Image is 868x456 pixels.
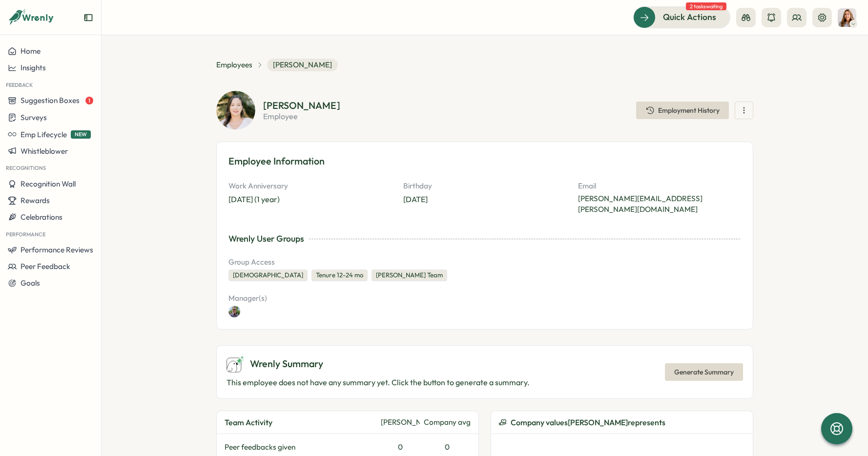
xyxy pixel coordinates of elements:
[21,262,70,271] span: Peer Feedback
[838,8,856,27] img: Becky Romero
[267,59,338,71] span: [PERSON_NAME]
[636,102,729,119] button: Employment History
[578,193,741,215] p: [PERSON_NAME][EMAIL_ADDRESS][PERSON_NAME][DOMAIN_NAME]
[228,293,394,304] p: Manager(s)
[658,107,720,114] span: Employment History
[686,2,726,10] span: 2 tasks waiting
[21,63,46,72] span: Insights
[228,181,392,191] p: Work Anniversary
[578,181,741,191] p: Email
[263,112,340,120] p: employee
[263,101,340,110] div: [PERSON_NAME]
[633,6,730,28] button: Quick Actions
[403,193,428,206] div: [DATE]
[228,269,308,281] div: [DEMOGRAPHIC_DATA]
[228,257,741,268] p: Group Access
[21,130,67,139] span: Emp Lifecycle
[424,417,471,428] div: Company avg
[228,232,304,245] div: Wrenly User Groups
[83,13,93,22] button: Expand sidebar
[228,193,280,206] div: [DATE] (1 year)
[21,245,93,254] span: Performance Reviews
[21,179,76,188] span: Recognition Wall
[216,60,252,70] a: Employees
[381,417,420,428] div: [PERSON_NAME]
[21,212,62,222] span: Celebrations
[21,196,50,205] span: Rewards
[21,46,41,56] span: Home
[71,130,91,139] span: NEW
[228,306,240,317] img: Ronnie Cuadro
[85,97,93,104] span: 1
[228,154,741,169] h3: Employee Information
[21,278,40,288] span: Goals
[225,442,377,453] div: Peer feedbacks given
[403,181,566,191] p: Birthday
[665,363,743,381] button: Generate Summary
[674,364,734,380] span: Generate Summary
[311,269,368,281] div: Tenure 12-24 mo
[227,376,530,389] p: This employee does not have any summary yet. Click the button to generate a summary.
[21,146,68,156] span: Whistleblower
[216,91,255,130] img: Maggie Graupera
[225,416,377,429] div: Team Activity
[424,442,471,453] div: 0
[372,269,447,281] div: [PERSON_NAME] Team
[381,442,420,453] div: 0
[511,416,665,429] span: Company values [PERSON_NAME] represents
[21,113,47,122] span: Surveys
[663,11,716,23] span: Quick Actions
[250,356,323,372] span: Wrenly Summary
[21,96,80,105] span: Suggestion Boxes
